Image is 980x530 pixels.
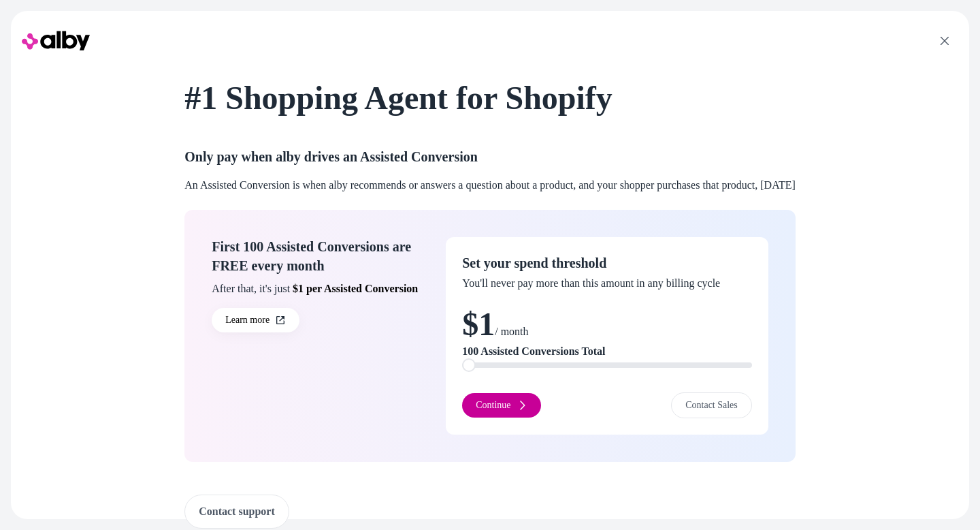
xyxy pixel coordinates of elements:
h1: #1 Shopping Agent for Shopify [184,82,796,131]
p: 100 Assisted Conversions Total [462,343,752,360]
button: Continue [462,393,540,418]
h3: First 100 Assisted Conversions are FREE every month [212,237,429,275]
img: alby Logo [22,27,90,54]
a: Contact support [184,495,289,529]
p: You'll never pay more than this amount in any billing cycle [462,275,752,292]
h3: Only pay when alby drives an Assisted Conversion [184,147,796,166]
p: After that, it's just [212,281,429,297]
span: / month [495,326,528,337]
p: An Assisted Conversion is when alby recommends or answers a question about a product, and your sh... [184,177,796,193]
a: Contact Sales [671,392,752,418]
h1: $1 [462,308,752,341]
a: Learn more [212,308,299,332]
h3: Set your spend threshold [462,253,752,272]
span: $1 per Assisted Conversion [293,283,418,294]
